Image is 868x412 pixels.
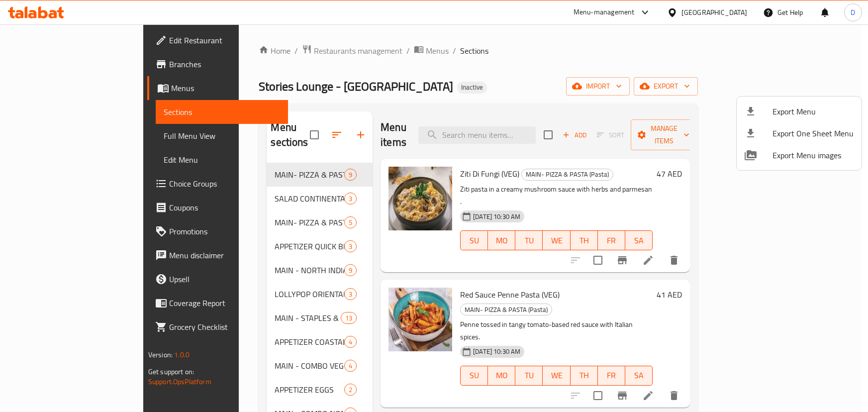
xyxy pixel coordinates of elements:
li: Export menu items [737,101,862,122]
span: Export Menu images [772,149,854,161]
span: Export Menu [772,105,854,117]
li: Export Menu images [737,144,862,166]
li: Export one sheet menu items [737,122,862,144]
span: Export One Sheet Menu [772,127,854,139]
